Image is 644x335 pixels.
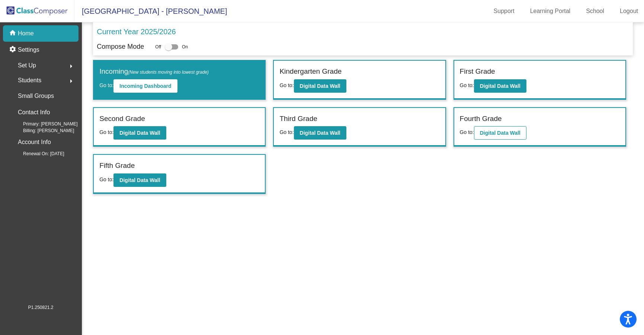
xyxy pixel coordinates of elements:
[300,130,340,136] b: Digital Data Wall
[480,83,520,89] b: Digital Data Wall
[460,129,474,135] span: Go to:
[18,91,54,101] p: Small Groups
[580,5,610,17] a: School
[119,83,171,89] b: Incoming Dashboard
[113,79,177,93] button: Incoming Dashboard
[99,114,145,124] label: Second Grade
[99,129,113,135] span: Go to:
[182,44,188,50] span: On
[460,114,502,124] label: Fourth Grade
[18,60,36,71] span: Set Up
[474,126,526,140] button: Digital Data Wall
[279,66,342,77] label: Kindergarten Grade
[155,44,161,50] span: Off
[97,26,176,37] p: Current Year 2025/2026
[113,126,166,140] button: Digital Data Wall
[99,160,135,171] label: Fifth Grade
[480,130,520,136] b: Digital Data Wall
[294,79,346,93] button: Digital Data Wall
[119,177,160,183] b: Digital Data Wall
[11,121,78,127] span: Primary: [PERSON_NAME]
[300,83,340,89] b: Digital Data Wall
[279,114,317,124] label: Third Grade
[119,130,160,136] b: Digital Data Wall
[18,29,34,38] p: Home
[9,45,18,54] mat-icon: settings
[74,5,227,17] span: [GEOGRAPHIC_DATA] - [PERSON_NAME]
[128,70,209,75] span: (New students moving into lowest grade)
[99,82,113,88] span: Go to:
[294,126,346,140] button: Digital Data Wall
[11,150,64,157] span: Renewal On: [DATE]
[9,29,18,38] mat-icon: home
[474,79,526,93] button: Digital Data Wall
[18,107,50,118] p: Contact Info
[460,66,495,77] label: First Grade
[279,82,294,88] span: Go to:
[18,45,39,54] p: Settings
[18,137,51,147] p: Account Info
[97,42,144,52] p: Compose Mode
[99,176,113,182] span: Go to:
[279,129,294,135] span: Go to:
[460,82,474,88] span: Go to:
[113,173,166,187] button: Digital Data Wall
[18,75,41,86] span: Students
[67,77,76,86] mat-icon: arrow_right
[11,127,74,134] span: Billing: [PERSON_NAME]
[67,62,76,71] mat-icon: arrow_right
[524,5,577,17] a: Learning Portal
[488,5,520,17] a: Support
[99,66,209,77] label: Incoming
[614,5,644,17] a: Logout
